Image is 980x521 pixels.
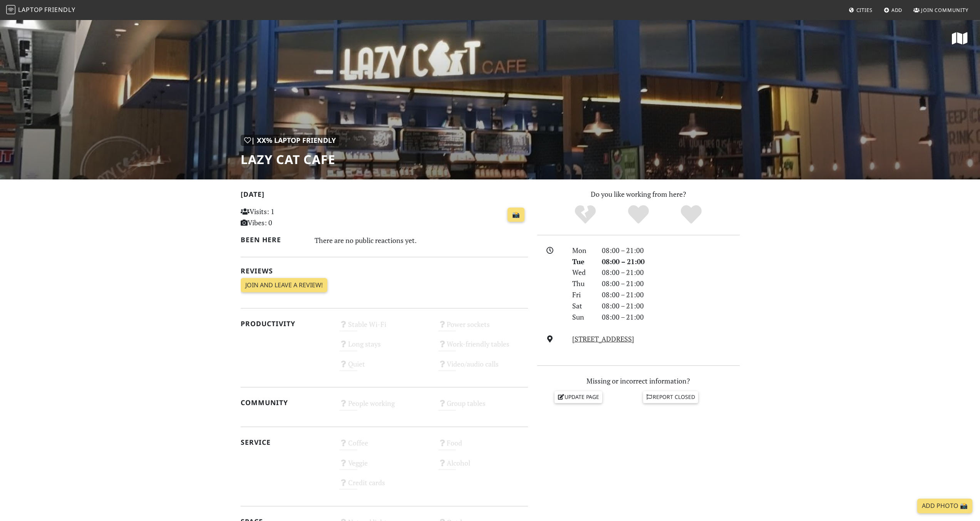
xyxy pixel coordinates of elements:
[241,438,330,446] h2: Service
[241,278,327,293] a: Join and leave a review!
[241,135,339,146] div: | XX% Laptop Friendly
[572,334,634,343] a: [STREET_ADDRESS]
[846,3,876,17] a: Cities
[921,7,968,13] span: Join Community
[6,5,15,14] img: LaptopFriendly
[508,208,524,222] a: 📸
[434,457,533,476] div: Alcohol
[568,267,597,278] div: Wed
[434,397,533,417] div: Group tables
[568,278,597,289] div: Thu
[597,289,744,300] div: 08:00 – 21:00
[597,256,744,267] div: 08:00 – 21:00
[568,245,597,256] div: Mon
[335,437,434,456] div: Coffee
[335,358,434,377] div: Quiet
[597,245,744,256] div: 08:00 – 21:00
[241,190,528,201] h2: [DATE]
[241,399,330,407] h2: Community
[612,204,665,225] div: Yes
[597,278,744,289] div: 08:00 – 21:00
[335,397,434,417] div: People working
[917,499,972,513] a: Add Photo 📸
[44,5,75,14] span: Friendly
[597,300,744,312] div: 08:00 – 21:00
[910,3,972,17] a: Join Community
[434,318,533,338] div: Power sockets
[241,152,339,167] h1: Lazy Cat Cafe
[335,318,434,338] div: Stable Wi-Fi
[568,289,597,300] div: Fri
[568,312,597,323] div: Sun
[537,375,740,387] p: Missing or incorrect information?
[434,437,533,456] div: Food
[554,391,602,403] a: Update page
[315,234,528,246] div: There are no public reactions yet.
[665,204,718,225] div: Definitely!
[241,236,306,244] h2: Been here
[434,358,533,377] div: Video/audio calls
[537,189,740,200] p: Do you like working from here?
[568,300,597,312] div: Sat
[434,338,533,357] div: Work-friendly tables
[241,267,528,275] h2: Reviews
[18,5,43,14] span: Laptop
[335,457,434,476] div: Veggie
[241,206,330,228] p: Visits: 1 Vibes: 0
[335,476,434,496] div: Credit cards
[856,7,873,13] span: Cities
[559,204,612,225] div: No
[335,338,434,357] div: Long stays
[891,7,903,13] span: Add
[597,312,744,323] div: 08:00 – 21:00
[6,3,75,17] a: LaptopFriendly LaptopFriendly
[597,267,744,278] div: 08:00 – 21:00
[881,3,906,17] a: Add
[241,320,330,328] h2: Productivity
[643,391,699,403] a: Report closed
[568,256,597,267] div: Tue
